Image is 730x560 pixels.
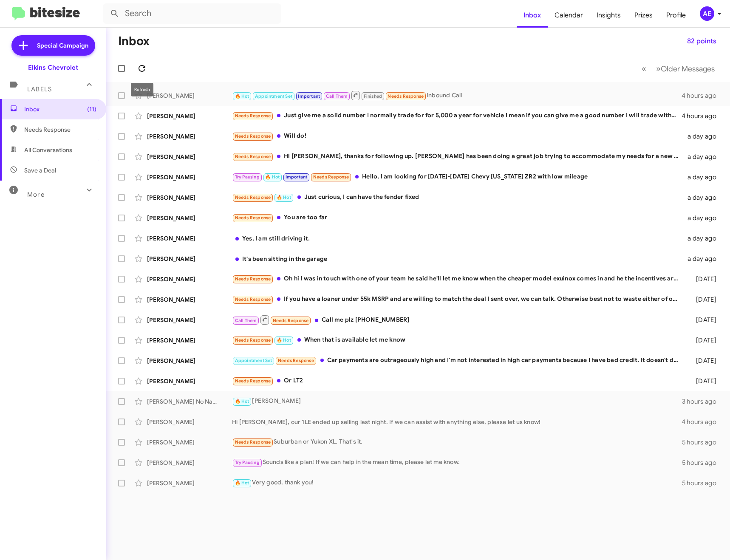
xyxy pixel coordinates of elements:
div: [PERSON_NAME] [147,275,232,283]
span: More [27,191,45,198]
span: 🔥 Hot [265,174,280,180]
span: Important [286,174,308,180]
span: Needs Response [235,133,271,139]
div: [PERSON_NAME] [147,438,232,447]
span: Needs Response [235,154,271,159]
span: Needs Response [235,337,271,343]
input: Search [103,3,281,24]
div: [DATE] [684,316,723,324]
div: [DATE] [684,295,723,304]
div: Hello, I am looking for [DATE]-[DATE] Chevy [US_STATE] ZR2 with low mileage [232,172,684,182]
span: Needs Response [235,195,271,200]
div: [PERSON_NAME] [147,377,232,385]
span: Needs Response [273,318,309,323]
span: Finished [364,93,382,99]
span: 🔥 Hot [235,93,249,99]
div: Oh hi I was in touch with one of your team he said he'll let me know when the cheaper model exuin... [232,274,684,284]
div: Or LT2 [232,376,684,386]
div: Will do! [232,131,684,141]
div: 5 hours ago [682,458,723,467]
div: [PERSON_NAME] [147,193,232,202]
div: 4 hours ago [682,418,723,426]
div: a day ago [684,234,723,243]
div: If you have a loaner under 55k MSRP and are willing to match the deal I sent over, we can talk. O... [232,294,684,304]
span: Needs Response [235,113,271,119]
div: Call me plz [PHONE_NUMBER] [232,314,684,325]
span: Labels [27,85,52,93]
span: Try Pausing [235,460,260,465]
span: (11) [87,105,96,113]
span: 82 points [687,34,716,49]
a: Special Campaign [11,35,95,56]
span: Needs Response [235,378,271,384]
div: [DATE] [684,336,723,345]
span: Needs Response [235,276,271,282]
div: Refresh [131,83,153,96]
nav: Page navigation example [637,60,720,77]
span: Special Campaign [37,41,88,50]
div: Inbound Call [232,90,682,101]
div: Very good, thank you! [232,478,682,488]
div: [DATE] [684,377,723,385]
span: Profile [659,3,693,28]
span: Needs Response [24,125,96,134]
span: Needs Response [278,358,314,363]
span: Needs Response [235,297,271,302]
span: Appointment Set [235,358,272,363]
a: Calendar [548,3,590,28]
span: Needs Response [235,439,271,445]
span: « [642,63,646,74]
button: AE [693,6,721,21]
div: Hi [PERSON_NAME], thanks for following up. [PERSON_NAME] has been doing a great job trying to acc... [232,152,684,161]
div: [PERSON_NAME] [147,234,232,243]
div: 3 hours ago [682,397,723,406]
span: Older Messages [661,64,715,74]
button: Previous [637,60,651,77]
span: Needs Response [313,174,349,180]
span: 🔥 Hot [277,195,291,200]
span: 🔥 Hot [235,399,249,404]
div: [PERSON_NAME] [147,479,232,487]
a: Inbox [517,3,548,28]
div: Sounds like a plan! If we can help in the mean time, please let me know. [232,458,682,467]
div: Suburban or Yukon XL. That's it. [232,437,682,447]
div: [PERSON_NAME] [147,316,232,324]
div: [PERSON_NAME] [147,336,232,345]
div: [PERSON_NAME] [147,295,232,304]
div: Just curious, I can have the fender fixed [232,192,684,202]
div: 4 hours ago [682,112,723,120]
div: 5 hours ago [682,479,723,487]
div: When that is available let me know [232,335,684,345]
a: Prizes [628,3,659,28]
div: 5 hours ago [682,438,723,447]
div: a day ago [684,255,723,263]
div: [PERSON_NAME] [147,112,232,120]
div: [PERSON_NAME] [147,418,232,426]
div: You are too far [232,213,684,223]
span: Appointment Set [255,93,292,99]
div: [PERSON_NAME] [147,153,232,161]
div: a day ago [684,214,723,222]
span: Call Them [326,93,348,99]
div: Yes, I am still driving it. [232,234,684,243]
span: Inbox [24,105,96,113]
div: [PERSON_NAME] [147,173,232,181]
span: » [656,63,661,74]
div: [PERSON_NAME] [232,396,682,406]
div: a day ago [684,173,723,181]
button: Next [651,60,720,77]
div: [DATE] [684,356,723,365]
div: Just give me a solid number I normally trade for for 5,000 a year for vehicle I mean if you can g... [232,111,682,121]
div: [PERSON_NAME] [147,214,232,222]
span: All Conversations [24,146,72,154]
a: Insights [590,3,628,28]
div: a day ago [684,193,723,202]
div: 4 hours ago [682,91,723,100]
div: It's been sitting in the garage [232,255,684,263]
div: a day ago [684,132,723,141]
div: Hi [PERSON_NAME], our 1LE ended up selling last night. If we can assist with anything else, pleas... [232,418,682,426]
